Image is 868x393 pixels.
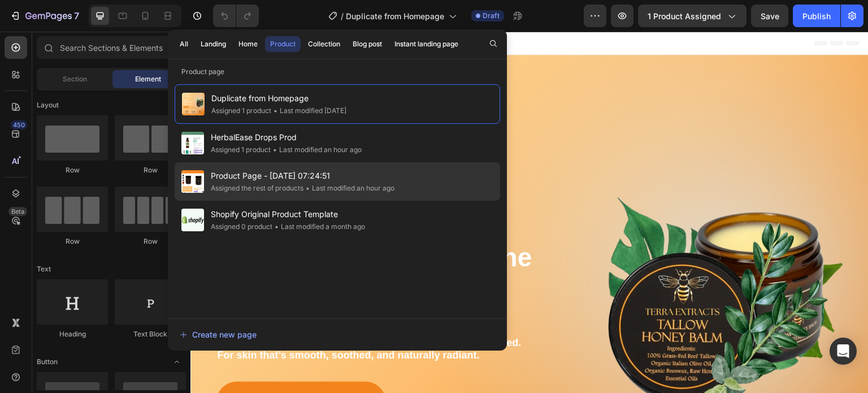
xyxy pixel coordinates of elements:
[830,338,857,365] div: Open Intercom Messenger
[37,264,51,274] span: Text
[115,236,186,247] div: Row
[25,350,196,392] a: GET YOURS NOW
[306,184,310,192] span: •
[761,11,779,21] span: Save
[793,5,840,27] button: Publish
[213,5,259,27] div: Undo/Redo
[211,183,303,194] div: Assigned the rest of products
[180,39,188,49] div: All
[275,222,279,231] span: •
[37,100,59,110] span: Layout
[8,207,27,216] div: Beta
[135,74,161,84] span: Element
[303,183,394,194] div: Last modified an hour ago
[233,36,263,52] button: Home
[348,36,387,52] button: Blog post
[802,10,831,22] div: Publish
[196,36,231,52] button: Landing
[308,39,340,49] div: Collection
[273,145,277,154] span: •
[37,329,108,339] div: Heading
[175,36,193,52] button: All
[751,5,788,27] button: Save
[180,329,257,340] div: Create new page
[341,10,344,22] span: /
[211,208,365,221] span: Shopify Original Product Template
[648,10,721,22] span: 1 product assigned
[638,5,747,27] button: 1 product assigned
[353,39,382,49] div: Blog post
[394,39,458,49] div: Instant landing page
[211,221,272,232] div: Assigned 0 product
[168,353,186,371] span: Toggle open
[211,105,271,116] div: Assigned 1 product
[11,120,27,129] div: 450
[272,221,365,232] div: Last modified a month ago
[201,39,226,49] div: Landing
[346,10,444,22] span: Duplicate from Homepage
[211,92,346,105] span: Duplicate from Homepage
[115,329,186,339] div: Text Block
[483,11,500,21] span: Draft
[168,66,507,77] p: Product page
[74,9,79,23] p: 7
[274,106,277,115] span: •
[303,36,345,52] button: Collection
[190,32,868,393] iframe: Design area
[211,144,271,156] div: Assigned 1 product
[211,169,394,183] span: Product Page - [DATE] 07:24:51
[271,105,346,116] div: Last modified [DATE]
[179,323,496,346] button: Create new page
[37,165,108,175] div: Row
[270,39,296,49] div: Product
[37,357,58,367] span: Button
[115,165,186,175] div: Row
[265,36,301,52] button: Product
[37,236,108,247] div: Row
[63,74,87,84] span: Section
[238,39,258,49] div: Home
[37,36,186,59] input: Search Sections & Elements
[211,131,362,144] span: HerbalEase Drops Prod
[271,144,362,156] div: Last modified an hour ago
[389,36,463,52] button: Instant landing page
[5,5,84,27] button: 7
